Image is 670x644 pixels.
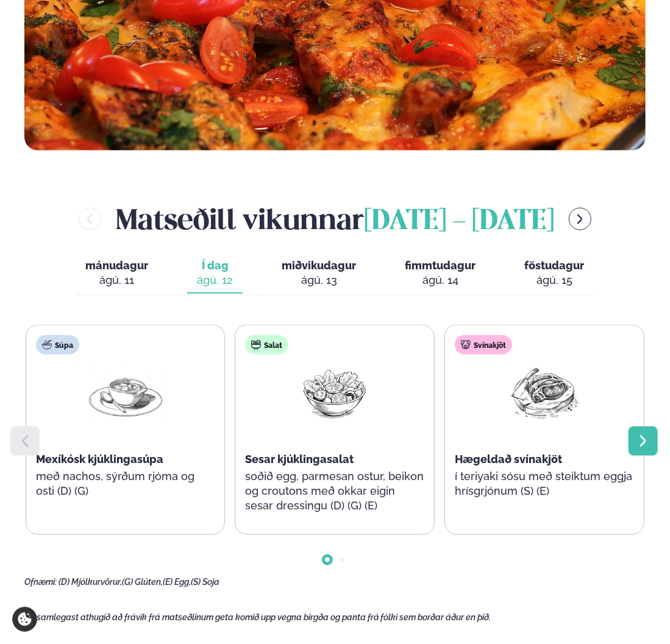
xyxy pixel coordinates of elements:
[405,259,476,272] span: fimmtudagur
[364,208,554,235] span: [DATE] - [DATE]
[163,577,191,587] span: (E) Egg,
[455,469,634,498] p: í teriyaki sósu með steiktum eggja hrísgrjónum (S) (E)
[191,577,219,587] span: (S) Soja
[76,253,158,294] button: mánudagur ágú. 11
[36,335,79,355] div: Súpa
[395,253,485,294] button: fimmtudagur ágú. 14
[251,340,261,350] img: salad.svg
[24,612,491,622] span: Vinsamlegast athugið að frávik frá matseðlinum geta komið upp vegna birgða og panta frá fólki sem...
[282,259,356,272] span: miðvikudagur
[197,258,233,273] span: Í dag
[245,453,354,465] span: Sesar kjúklingasalat
[340,557,344,562] span: Go to slide 2
[505,364,583,421] img: Pork-Meat.png
[455,335,512,355] div: Svínakjöt
[116,199,554,239] h2: Matseðill vikunnar
[524,259,584,272] span: föstudagur
[245,469,424,513] p: soðið egg, parmesan ostur, beikon og croutons með okkar eigin sesar dressingu (D) (G) (E)
[12,607,37,632] a: Cookie settings
[245,335,288,355] div: Salat
[325,557,330,562] span: Go to slide 1
[85,273,148,288] div: ágú. 11
[455,453,562,465] span: Hægeldað svínakjöt
[79,208,101,230] button: menu-btn-left
[272,253,366,294] button: miðvikudagur ágú. 13
[122,577,163,587] span: (G) Glúten,
[87,364,165,421] img: Soup.png
[42,340,52,350] img: soup.svg
[405,273,476,288] div: ágú. 14
[282,273,356,288] div: ágú. 13
[187,253,243,294] button: Í dag ágú. 12
[59,577,122,587] span: (D) Mjólkurvörur,
[24,577,57,587] span: Ofnæmi:
[36,453,163,465] span: Mexíkósk kjúklingasúpa
[569,208,591,230] button: menu-btn-right
[524,273,584,288] div: ágú. 15
[36,469,215,498] p: með nachos, sýrðum rjóma og osti (D) (G)
[197,273,233,288] div: ágú. 12
[515,253,594,294] button: föstudagur ágú. 15
[296,364,374,421] img: Salad.png
[85,259,148,272] span: mánudagur
[461,340,471,350] img: pork.svg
